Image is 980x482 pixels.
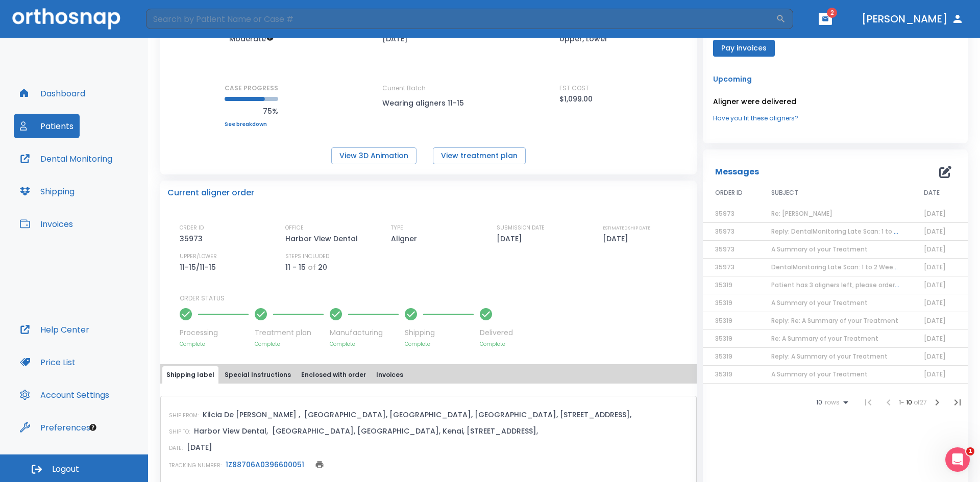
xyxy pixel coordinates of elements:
div: tabs [162,366,695,384]
p: ORDER ID [180,223,204,233]
button: Patients [14,114,80,138]
span: Patient has 3 aligners left, please order next set! [771,281,925,289]
a: Have you fit these aligners? [713,114,958,123]
button: View treatment plan [433,147,526,164]
p: [DATE] [187,441,212,453]
p: SHIP TO: [169,427,190,437]
p: Processing [180,327,249,338]
p: 35973 [180,233,206,245]
span: 35973 [715,209,734,218]
span: Reply: DentalMonitoring Late Scan: 1 to 2 Weeks Notification [771,227,959,236]
p: Harbor View Dental [285,233,361,245]
a: 1Z88706A0396600051 [226,460,304,470]
button: Account Settings [14,383,115,407]
span: Logout [52,464,79,475]
button: Dashboard [14,81,91,106]
button: Invoices [14,212,79,236]
span: SUBJECT [771,188,798,197]
button: Pay invoices [713,40,775,57]
span: rows [822,399,840,406]
button: Preferences [14,415,96,440]
button: print [312,458,327,472]
p: Treatment plan [255,327,324,338]
p: SUBMISSION DATE [497,223,545,233]
p: TRACKING NUMBER: [169,461,222,470]
span: [DATE] [924,334,946,343]
span: [DATE] [924,245,946,253]
span: A Summary of your Treatment [771,298,868,307]
span: 35319 [715,298,732,307]
p: STEPS INCLUDED [285,252,329,261]
p: [GEOGRAPHIC_DATA], [GEOGRAPHIC_DATA], [GEOGRAPHIC_DATA], [STREET_ADDRESS], [304,409,631,421]
p: Shipping [405,327,474,338]
span: 10 [816,399,822,406]
input: Search by Patient Name or Case # [146,9,776,29]
div: Tooltip anchor [88,423,97,432]
p: UPPER/LOWER [180,252,217,261]
button: Enclosed with order [297,366,370,384]
span: 35319 [715,334,732,343]
p: [DATE] [497,233,526,245]
span: 35319 [715,352,732,361]
span: 35319 [715,281,732,289]
p: Complete [180,340,249,348]
span: [DATE] [924,298,946,307]
span: Up to 20 Steps (40 aligners) [229,34,274,44]
button: Dental Monitoring [14,146,118,171]
p: Messages [715,166,759,178]
span: [DATE] [924,263,946,271]
p: Kilcia De [PERSON_NAME] , [203,409,300,421]
span: ORDER ID [715,188,743,197]
p: Upper, Lower [559,33,608,45]
p: Complete [480,340,513,348]
p: OFFICE [285,223,304,233]
p: Complete [330,340,399,348]
span: [DATE] [924,370,946,378]
span: 35319 [715,370,732,378]
span: A Summary of your Treatment [771,245,868,253]
button: Special Instructions [220,366,295,384]
p: Current Batch [382,84,474,93]
p: Harbor View Dental, [194,425,268,437]
button: [PERSON_NAME] [857,10,968,28]
p: Complete [405,340,474,348]
p: SHIP FROM: [169,411,199,420]
span: [DATE] [924,209,946,218]
span: 1 - 10 [899,398,914,407]
p: Aligner were delivered [713,95,958,108]
p: of [308,261,316,273]
span: [DATE] [924,227,946,236]
span: 35973 [715,263,734,271]
p: DATE: [169,444,183,453]
span: [DATE] [924,281,946,289]
p: Delivered [480,327,513,338]
a: See breakdown [225,121,278,128]
p: 75% [225,105,278,117]
span: Reply: Re: A Summary of your Treatment [771,316,898,325]
button: Price List [14,350,82,374]
span: Reply: A Summary of your Treatment [771,352,888,361]
button: Shipping [14,179,81,204]
p: [GEOGRAPHIC_DATA], [GEOGRAPHIC_DATA], Kenai, [STREET_ADDRESS], [272,425,538,437]
p: TYPE [391,223,403,233]
span: DATE [924,188,940,197]
p: $1,099.00 [559,93,593,105]
span: 35973 [715,245,734,253]
p: Upcoming [713,73,958,85]
p: CASE PROGRESS [225,84,278,93]
p: ESTIMATED SHIP DATE [603,223,650,233]
span: Re: A Summary of your Treatment [771,334,878,343]
span: [DATE] [924,352,946,361]
button: View 3D Animation [331,147,416,164]
p: 11 - 15 [285,261,306,273]
p: [DATE] [603,233,632,245]
p: Manufacturing [330,327,399,338]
